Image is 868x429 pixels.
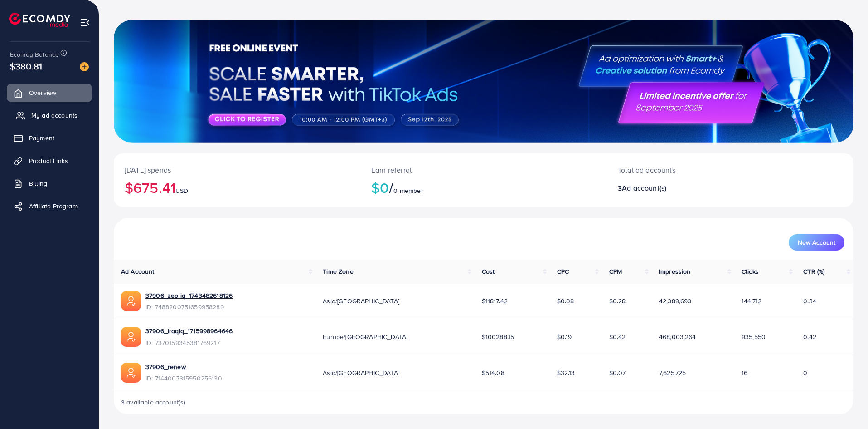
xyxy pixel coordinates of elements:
span: Time Zone [323,267,353,276]
img: image [80,62,89,71]
span: 3 available account(s) [121,398,186,407]
span: $380.81 [10,59,42,73]
span: $100288.15 [482,332,514,341]
span: CTR (%) [803,267,824,276]
span: Clicks [742,267,759,276]
span: $11817.42 [482,296,508,306]
a: 37906_iraqiq_1715998964646 [145,326,233,335]
span: ID: 7144007315950256130 [145,374,222,383]
img: logo [9,13,70,27]
span: $0.42 [609,332,626,341]
iframe: Chat [829,388,861,422]
a: 37906_zeo iq_1743482618126 [145,291,233,300]
span: New Account [798,239,835,246]
span: 0.42 [803,332,816,341]
span: Cost [482,267,495,276]
span: 7,625,725 [659,368,686,377]
span: CPM [609,267,622,276]
a: My ad accounts [7,106,92,124]
span: 935,550 [742,332,766,341]
h2: $0 [371,179,596,196]
span: Asia/[GEOGRAPHIC_DATA] [323,296,399,306]
span: Ecomdy Balance [10,50,59,59]
p: Earn referral [371,164,596,175]
a: Overview [7,84,92,102]
a: Affiliate Program [7,197,92,215]
span: 0 member [393,186,423,195]
span: USD [175,186,188,195]
span: Overview [29,88,56,97]
span: 42,389,693 [659,296,692,306]
span: 0 [803,368,807,377]
span: Impression [659,267,691,276]
span: Europe/[GEOGRAPHIC_DATA] [323,332,407,341]
img: ic-ads-acc.e4c84228.svg [121,327,141,347]
img: ic-ads-acc.e4c84228.svg [121,363,141,383]
p: Total ad accounts [618,164,781,175]
img: ic-ads-acc.e4c84228.svg [121,291,141,311]
span: $0.19 [557,332,572,341]
span: ID: 7370159345381769217 [145,338,233,347]
span: CPC [557,267,569,276]
a: Payment [7,129,92,147]
span: $32.13 [557,368,575,377]
span: 144,712 [742,296,761,306]
p: [DATE] spends [125,164,349,175]
span: ID: 7488200751659958289 [145,302,233,311]
a: 37906_renew [145,362,222,371]
span: $514.08 [482,368,504,377]
h2: $675.41 [125,179,349,196]
span: Ad Account [121,267,155,276]
span: $0.28 [609,296,626,306]
a: Product Links [7,152,92,170]
span: $0.07 [609,368,626,377]
span: Payment [29,133,54,143]
a: Billing [7,174,92,192]
img: menu [80,17,90,28]
span: 468,003,264 [659,332,696,341]
span: Billing [29,179,47,188]
span: Affiliate Program [29,202,78,211]
h2: 3 [618,184,781,192]
span: 16 [742,368,747,377]
span: $0.08 [557,296,574,306]
span: / [389,177,393,198]
span: My ad accounts [31,111,78,120]
span: 0.34 [803,296,816,306]
span: Product Links [29,156,68,165]
span: Ad account(s) [622,183,666,193]
button: New Account [789,234,844,251]
span: Asia/[GEOGRAPHIC_DATA] [323,368,399,377]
